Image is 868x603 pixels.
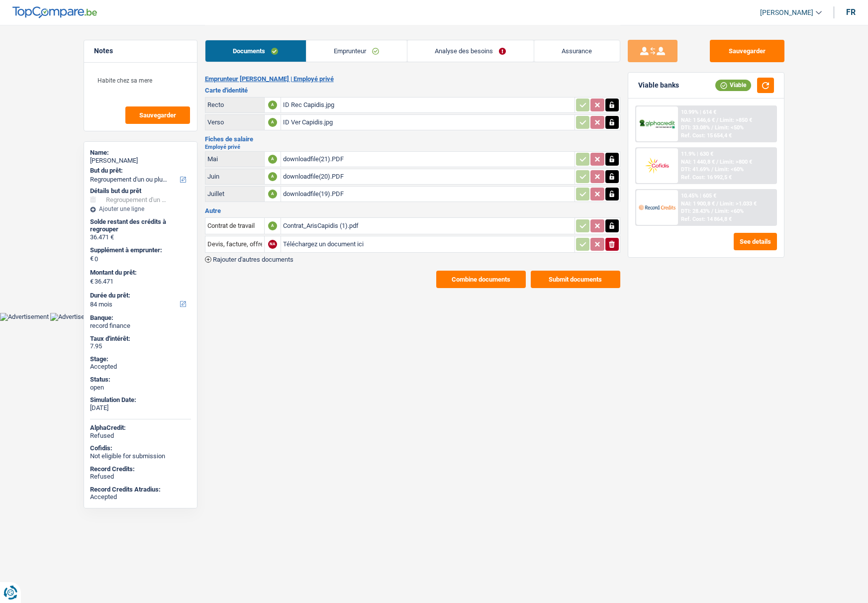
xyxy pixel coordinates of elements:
div: fr [846,7,856,17]
span: / [711,208,713,214]
img: Advertisement [50,313,99,321]
div: 10.99% | 614 € [681,109,716,115]
span: DTI: 33.08% [681,124,710,131]
div: Cofidis: [90,444,191,452]
button: Combine documents [436,271,526,288]
div: Juillet [207,190,262,198]
div: Solde restant des crédits à regrouper [90,218,191,233]
button: Sauvegarder [125,106,190,124]
span: DTI: 41.69% [681,166,710,173]
span: Limit: >800 € [720,159,752,165]
div: Status: [90,376,191,384]
div: open [90,384,191,392]
div: Accepted [90,363,191,371]
div: A [268,100,277,109]
span: DTI: 28.43% [681,208,710,214]
a: Assurance [534,40,620,62]
div: Banque: [90,314,191,322]
div: Ref. Cost: 16 992,5 € [681,174,732,181]
h3: Carte d'identité [205,87,620,94]
div: ID Rec Capidis.jpg [283,98,573,112]
span: / [716,201,718,207]
h5: Notes [94,47,187,55]
h3: Fiches de salaire [205,136,620,142]
span: Limit: <60% [715,208,744,214]
button: See details [734,233,777,250]
span: Limit: <60% [715,166,744,173]
img: AlphaCredit [639,118,675,130]
div: downloadfile(19).PDF [283,187,573,201]
div: Ref. Cost: 14 864,8 € [681,216,732,222]
div: Verso [207,118,262,126]
div: Ajouter une ligne [90,205,191,212]
span: / [711,124,713,131]
div: 10.45% | 605 € [681,193,716,199]
div: Refused [90,432,191,440]
div: Record Credits: [90,465,191,473]
div: downloadfile(20).PDF [283,169,573,184]
span: € [90,255,94,263]
label: Supplément à emprunter: [90,246,189,254]
div: AlphaCredit: [90,424,191,432]
span: Limit: >850 € [720,117,752,123]
span: / [711,166,713,173]
span: € [90,278,94,286]
label: Montant du prêt: [90,269,189,277]
span: [PERSON_NAME] [760,8,813,17]
div: Not eligible for submission [90,452,191,460]
div: 11.9% | 630 € [681,151,713,157]
img: Record Credits [639,198,675,216]
div: Stage: [90,355,191,363]
div: [PERSON_NAME] [90,157,191,165]
h3: Autre [205,207,620,214]
span: Limit: >1.033 € [720,201,757,207]
label: But du prêt: [90,167,189,175]
span: Sauvegarder [139,112,176,118]
div: 36.471 € [90,233,191,241]
div: A [268,118,277,127]
div: Recto [207,101,262,108]
button: Submit documents [531,271,620,288]
div: Accepted [90,493,191,501]
div: Simulation Date: [90,396,191,404]
span: Limit: <50% [715,124,744,131]
a: Documents [205,40,306,62]
div: 7.95 [90,342,191,350]
a: [PERSON_NAME] [752,4,822,21]
a: Analyse des besoins [407,40,534,62]
div: Viable [715,80,751,91]
button: Sauvegarder [710,40,784,62]
div: A [268,190,277,199]
div: A [268,155,277,164]
div: NA [268,240,277,249]
div: downloadfile(21).PDF [283,152,573,167]
div: Record Credits Atradius: [90,486,191,494]
div: [DATE] [90,404,191,412]
h2: Employé privé [205,144,620,150]
img: TopCompare Logo [12,6,97,18]
div: Contrat_ArisCapidis (1).pdf [283,218,573,233]
div: A [268,221,277,230]
span: / [716,117,718,123]
div: Viable banks [638,81,679,90]
span: NAI: 1 900,8 € [681,201,715,207]
div: Refused [90,473,191,481]
div: Taux d'intérêt: [90,335,191,343]
div: Détails but du prêt [90,187,191,195]
div: A [268,172,277,181]
div: record finance [90,322,191,330]
span: Rajouter d'autres documents [213,256,293,263]
span: NAI: 1 440,8 € [681,159,715,165]
span: / [716,159,718,165]
h2: Emprunteur [PERSON_NAME] | Employé privé [205,75,620,83]
div: Mai [207,155,262,163]
div: Name: [90,149,191,157]
img: Cofidis [639,156,675,175]
div: ID Ver Capidis.jpg [283,115,573,130]
div: Ref. Cost: 15 654,4 € [681,132,732,139]
a: Emprunteur [306,40,407,62]
label: Durée du prêt: [90,292,189,300]
span: NAI: 1 546,6 € [681,117,715,123]
div: Juin [207,173,262,180]
button: Rajouter d'autres documents [205,256,293,263]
